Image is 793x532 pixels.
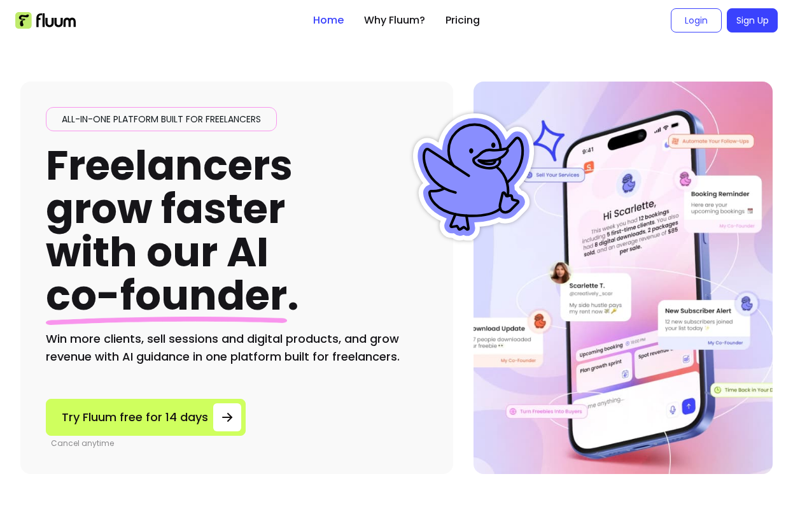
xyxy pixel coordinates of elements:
img: Illustration of Fluum AI Co-Founder on a smartphone, showing solo business performance insights s... [474,82,773,474]
a: Sign Up [727,8,778,32]
img: Fluum Duck sticker [410,113,537,241]
img: Fluum Logo [15,12,76,29]
a: Home [313,13,344,28]
a: Login [671,8,722,32]
span: co-founder [46,267,287,324]
h2: Win more clients, sell sessions and digital products, and grow revenue with AI guidance in one pl... [46,330,428,366]
a: Pricing [446,13,480,28]
span: Try Fluum free for 14 days [62,408,208,426]
a: Try Fluum free for 14 days [46,399,246,436]
p: Cancel anytime [51,438,246,449]
h1: Freelancers grow faster with our AI . [46,144,299,317]
a: Why Fluum? [364,13,425,28]
span: All-in-one platform built for freelancers [57,113,266,126]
